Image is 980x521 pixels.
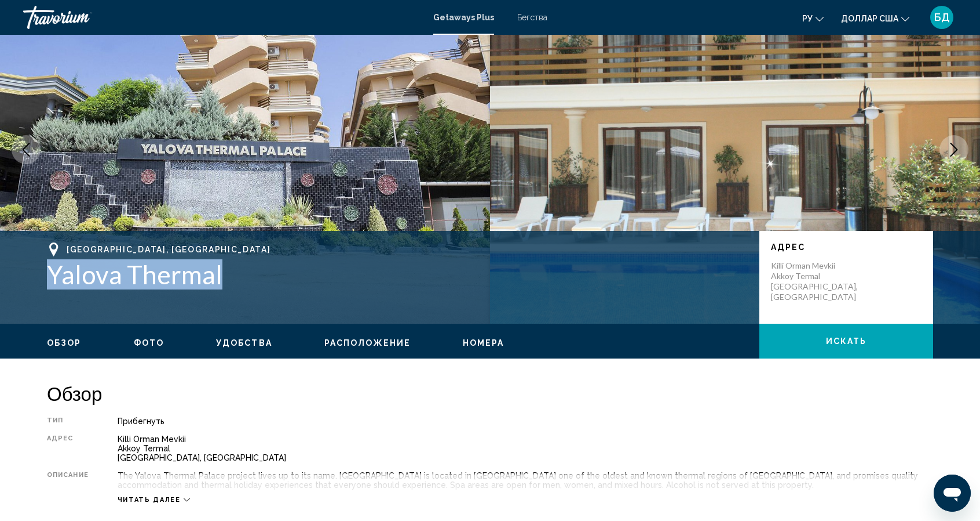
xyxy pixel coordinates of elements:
p: Адрес [771,243,922,252]
button: Изменить валюту [841,10,909,27]
a: Травориум [23,6,422,29]
span: [GEOGRAPHIC_DATA], [GEOGRAPHIC_DATA] [67,245,270,254]
button: Расположение [324,338,411,348]
h1: Yalova Thermal [47,259,748,290]
font: ру [802,14,813,23]
button: Номера [463,338,504,348]
button: Изменить язык [802,10,824,27]
span: Читать далее [118,496,181,504]
div: Прибегнуть [118,417,933,426]
a: Getaways Plus [433,13,494,22]
font: доллар США [841,14,898,23]
div: Тип [47,417,89,426]
div: Адрес [47,435,89,462]
button: Удобства [216,338,272,348]
button: Next image [939,135,968,164]
button: искать [759,324,933,359]
iframe: Кнопка запуска окна обмена сообщениями [934,475,971,512]
button: Обзор [47,338,82,348]
h2: Обзор [47,382,933,405]
div: The Yalova Thermal Palace project lives up to its name. [GEOGRAPHIC_DATA] is located in [GEOGRAPH... [118,471,933,490]
p: Killi Orman Mevkii Akkoy Termal [GEOGRAPHIC_DATA], [GEOGRAPHIC_DATA] [771,260,864,302]
button: Меню пользователя [927,5,957,30]
font: БД [934,11,950,23]
button: Читать далее [118,495,190,504]
span: искать [826,337,867,346]
button: Фото [134,338,164,348]
div: Killi Orman Mevkii Akkoy Termal [GEOGRAPHIC_DATA], [GEOGRAPHIC_DATA] [118,435,933,462]
div: Описание [47,471,89,490]
button: Previous image [12,135,41,164]
a: Бегства [517,13,547,22]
